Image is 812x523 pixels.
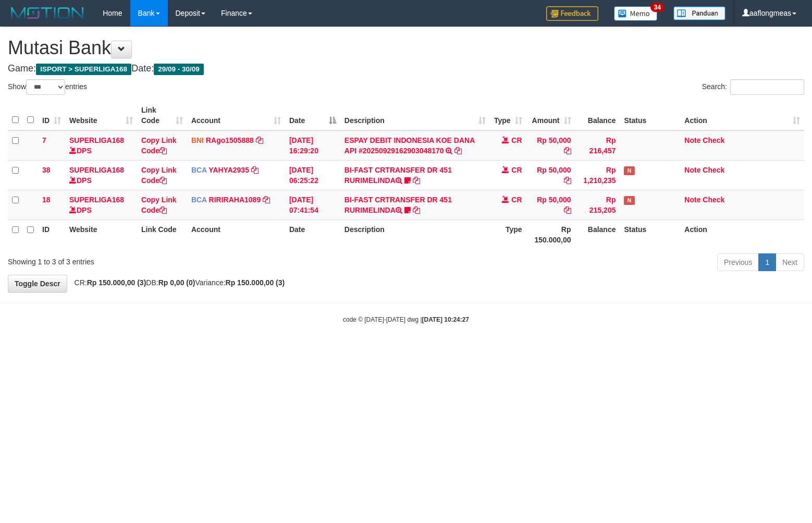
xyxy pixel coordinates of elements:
a: Next [776,253,804,271]
td: DPS [65,190,137,220]
a: Copy RAgo1505888 to clipboard [256,136,263,144]
th: Description [340,220,490,249]
a: Check [703,136,724,144]
th: ID [38,220,65,249]
a: 1 [758,253,776,271]
td: Rp 50,000 [526,130,575,161]
span: 18 [42,196,51,204]
span: 38 [42,166,51,174]
a: YAHYA2935 [208,166,249,174]
small: code © [DATE]-[DATE] dwg | [343,316,469,323]
th: Balance [575,101,620,130]
img: panduan.png [673,6,725,20]
strong: Rp 150.000,00 (3) [226,278,285,287]
span: ISPORT > SUPERLIGA168 [36,64,131,75]
strong: [DATE] 10:24:27 [422,316,469,323]
th: Action: activate to sort column ascending [680,101,804,130]
th: ID: activate to sort column ascending [38,101,65,130]
a: Check [703,196,724,204]
span: Has Note [624,166,634,175]
span: CR [511,166,522,174]
th: Link Code [137,220,187,249]
a: ESPAY DEBIT INDONESIA KOE DANA API #20250929162903048170 [345,136,475,155]
strong: Rp 0,00 (0) [158,278,195,287]
span: CR [511,196,522,204]
span: 7 [42,136,46,144]
th: Account: activate to sort column ascending [187,101,285,130]
th: Amount: activate to sort column ascending [526,101,575,130]
a: Copy Link Code [141,196,177,214]
th: Type: activate to sort column ascending [490,101,526,130]
a: Check [703,166,724,174]
span: 34 [650,3,665,12]
td: Rp 50,000 [526,190,575,220]
th: Action [680,220,804,249]
a: RIRIRAHA1089 [209,196,261,204]
th: Date: activate to sort column descending [285,101,340,130]
h4: Game: Date: [8,64,804,74]
a: Copy RIRIRAHA1089 to clipboard [263,196,270,204]
img: MOTION_logo.png [8,5,87,21]
span: Has Note [624,196,634,205]
td: BI-FAST CRTRANSFER DR 451 RURIMELINDA [340,190,490,220]
label: Search: [702,79,804,95]
a: Copy Rp 50,000 to clipboard [564,147,571,155]
th: Link Code: activate to sort column ascending [137,101,187,130]
th: Rp 150.000,00 [526,220,575,249]
a: Note [684,166,700,174]
input: Search: [730,79,804,95]
td: [DATE] 07:41:54 [285,190,340,220]
select: Showentries [26,79,65,95]
td: Rp 215,205 [575,190,620,220]
a: Copy YAHYA2935 to clipboard [251,166,259,174]
a: SUPERLIGA168 [69,196,124,204]
td: [DATE] 06:25:22 [285,160,340,190]
a: Copy BI-FAST CRTRANSFER DR 451 RURIMELINDA to clipboard [413,176,420,185]
h1: Mutasi Bank [8,38,804,58]
th: Status [620,101,680,130]
td: [DATE] 16:29:20 [285,130,340,161]
th: Type [490,220,526,249]
td: Rp 50,000 [526,160,575,190]
a: Copy BI-FAST CRTRANSFER DR 451 RURIMELINDA to clipboard [413,206,420,214]
span: CR: DB: Variance: [69,278,285,287]
a: SUPERLIGA168 [69,166,124,174]
strong: Rp 150.000,00 (3) [87,278,146,287]
a: RAgo1505888 [206,136,254,144]
th: Date [285,220,340,249]
span: BCA [191,196,207,204]
a: Note [684,136,700,144]
a: SUPERLIGA168 [69,136,124,144]
span: BCA [191,166,207,174]
a: Copy Link Code [141,136,177,155]
label: Show entries [8,79,87,95]
a: Toggle Descr [8,275,67,293]
a: Copy ESPAY DEBIT INDONESIA KOE DANA API #20250929162903048170 to clipboard [454,147,462,155]
th: Website [65,220,137,249]
img: Feedback.jpg [546,6,598,21]
th: Website: activate to sort column ascending [65,101,137,130]
td: DPS [65,160,137,190]
a: Copy Link Code [141,166,177,185]
a: Note [684,196,700,204]
th: Account [187,220,285,249]
th: Status [620,220,680,249]
img: Button%20Memo.svg [614,6,658,21]
td: Rp 1,210,235 [575,160,620,190]
span: BNI [191,136,204,144]
td: Rp 216,457 [575,130,620,161]
a: Previous [717,253,759,271]
a: Copy Rp 50,000 to clipboard [564,206,571,214]
span: CR [511,136,522,144]
span: 29/09 - 30/09 [154,64,204,75]
a: Copy Rp 50,000 to clipboard [564,176,571,185]
div: Showing 1 to 3 of 3 entries [8,252,330,267]
th: Description: activate to sort column ascending [340,101,490,130]
th: Balance [575,220,620,249]
td: BI-FAST CRTRANSFER DR 451 RURIMELINDA [340,160,490,190]
td: DPS [65,130,137,161]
